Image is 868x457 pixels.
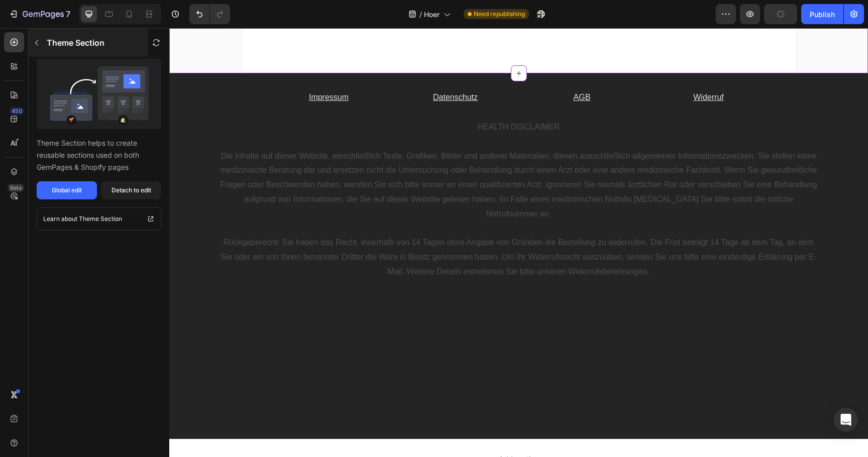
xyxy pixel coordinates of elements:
[49,207,650,251] p: Rückgaberecht: Sie haben das Recht, innerhalb von 14 Tagen ohne Angabe von Gründen die Bestellung...
[37,137,161,173] p: Theme Section helps to create reusable sections used on both GemPages & Shopify pages
[810,9,835,20] div: Publish
[47,37,104,49] p: Theme Section
[801,4,843,24] button: Publish
[49,92,650,106] p: HEALTH DISCLAIMER
[4,4,75,24] button: 7
[419,9,422,20] span: /
[52,186,82,195] div: Global edit
[66,8,70,20] p: 7
[404,65,421,73] a: AGB
[112,186,151,195] div: Detach to edit
[189,4,230,24] div: Undo/Redo
[169,28,868,457] iframe: Design area
[49,121,650,193] p: Die Inhalte auf dieser Website, einschließlich Texte, Grafiken, Bilder und anderer Materialien, d...
[8,184,24,192] div: Beta
[37,181,97,199] button: Global edit
[43,214,77,224] p: Learn about
[524,65,554,73] a: Widerruf
[79,214,122,224] p: Theme Section
[264,65,308,73] a: Datenschutz
[10,107,24,115] div: 450
[325,425,373,436] span: Add section
[101,181,161,199] button: Detach to edit
[834,408,858,432] div: Open Intercom Messenger
[424,9,440,20] span: Hoer
[474,10,525,19] span: Need republishing
[37,207,161,231] a: Learn about Theme Section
